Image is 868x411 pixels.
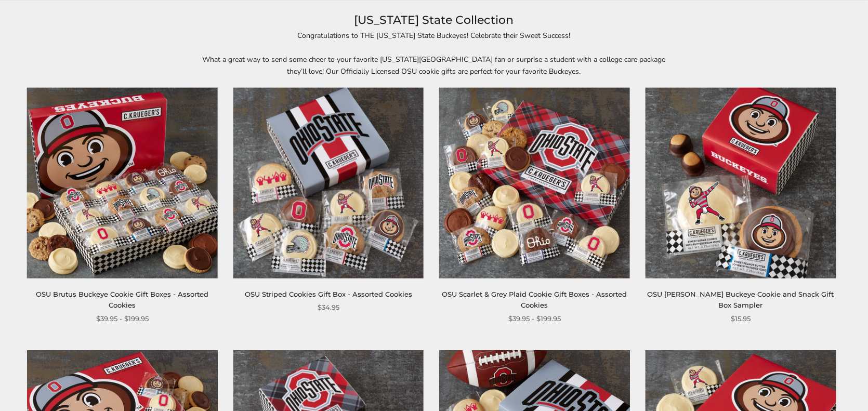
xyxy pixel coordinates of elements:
span: $39.95 - $199.95 [508,313,561,324]
iframe: Sign Up via Text for Offers [8,372,108,403]
img: OSU Brutus Buckeye Cookie and Snack Gift Box Sampler [646,88,836,279]
span: $34.95 [318,302,339,313]
img: OSU Striped Cookies Gift Box - Assorted Cookies [233,88,424,279]
img: OSU Scarlet & Grey Plaid Cookie Gift Boxes - Assorted Cookies [439,88,630,279]
a: OSU Scarlet & Grey Plaid Cookie Gift Boxes - Assorted Cookies [442,290,627,309]
p: Congratulations to THE [US_STATE] State Buckeyes! Celebrate their Sweet Success! [195,30,673,42]
span: $39.95 - $199.95 [96,313,149,324]
img: OSU Brutus Buckeye Cookie Gift Boxes - Assorted Cookies [27,88,218,279]
a: OSU Brutus Buckeye Cookie Gift Boxes - Assorted Cookies [36,290,208,309]
a: OSU Striped Cookies Gift Box - Assorted Cookies [245,290,412,298]
a: OSU [PERSON_NAME] Buckeye Cookie and Snack Gift Box Sampler [647,290,834,309]
h1: [US_STATE] State Collection [42,11,826,30]
span: $15.95 [731,313,751,324]
p: What a great way to send some cheer to your favorite [US_STATE][GEOGRAPHIC_DATA] fan or surprise ... [195,54,673,77]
